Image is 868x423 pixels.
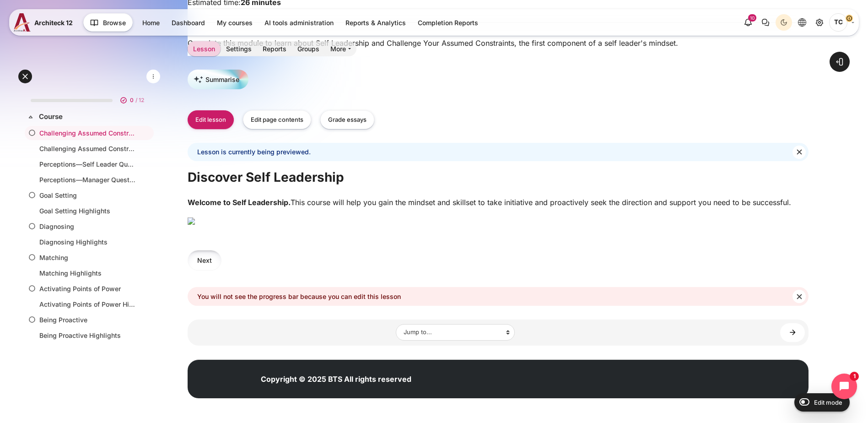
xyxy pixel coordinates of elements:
[261,374,411,384] strong: Copyright © 2025 BTS All rights reserved
[211,15,258,30] a: My courses
[292,41,325,56] a: Groups
[14,13,31,32] img: A12
[188,70,248,89] button: Summarise
[14,13,76,32] a: A12 A12 Architeck 12
[39,144,135,153] a: Challenging Assumed Constraints Highlights
[39,159,135,169] a: Perceptions—Self Leader Questionnaire
[829,13,847,32] span: Thanatchaporn Chantapisit
[39,237,135,247] a: Diagnosing Highlights
[188,38,809,49] div: Complete this module to learn about Self Leadership and Challenge Your Assumed Constraints, the f...
[794,14,810,31] button: Languages
[188,250,221,271] button: Next
[740,14,756,31] div: Show notification window with 10 new notifications
[39,299,135,309] a: Activating Points of Power Highlights
[103,18,126,27] span: Browse
[829,13,854,32] a: User menu
[340,15,411,30] a: Reports & Analytics
[780,323,805,342] a: Challenging Assumed Constraints Highlights ►
[23,87,155,109] a: 0 / 12
[188,169,809,185] h2: Discover Self Leadership
[39,190,135,200] a: Goal Setting
[188,197,809,208] p: This course will help you gain the mindset and skillset to take initiative and proactively seek t...
[243,110,311,129] button: Edit page contents
[39,112,138,122] a: Course
[188,110,234,129] button: Edit lesson
[39,222,135,231] a: Diagnosing
[39,206,135,216] a: Goal Setting Highlights
[776,14,792,31] button: Light Mode Dark Mode
[757,14,774,31] button: There are 0 unread conversations
[39,128,135,138] a: Challenging Assumed Constraints
[26,112,35,121] span: Collapse
[259,15,339,30] a: AI tools administration
[39,175,135,184] a: Perceptions—Manager Questionnaire (Deep Dive)
[188,217,195,225] img: image%20%282%29.png
[814,399,842,406] span: Edit mode
[412,15,484,30] a: Completion Reports
[221,41,257,56] a: Settings
[130,96,134,104] span: 0
[39,253,135,262] a: Matching
[39,315,135,325] a: Being Proactive
[39,331,135,340] a: Being Proactive Highlights
[188,287,809,306] div: You will not see the progress bar because you can edit this lesson
[257,41,292,56] a: Reports
[320,110,374,129] button: Grade essays
[188,41,221,56] a: Lesson
[188,198,291,207] strong: Welcome to Self Leadership.
[135,96,144,104] span: / 12
[325,41,356,56] a: More
[39,268,135,278] a: Matching Highlights
[34,18,73,27] span: Architeck 12
[188,143,809,162] div: Lesson is currently being previewed.
[188,168,809,169] a: Start of main content
[83,13,133,32] button: Browse
[811,14,828,31] a: Site administration
[777,16,791,29] div: Dark Mode
[748,14,756,22] div: 10
[137,15,165,30] a: Home
[39,284,135,293] a: Activating Points of Power
[166,15,210,30] a: Dashboard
